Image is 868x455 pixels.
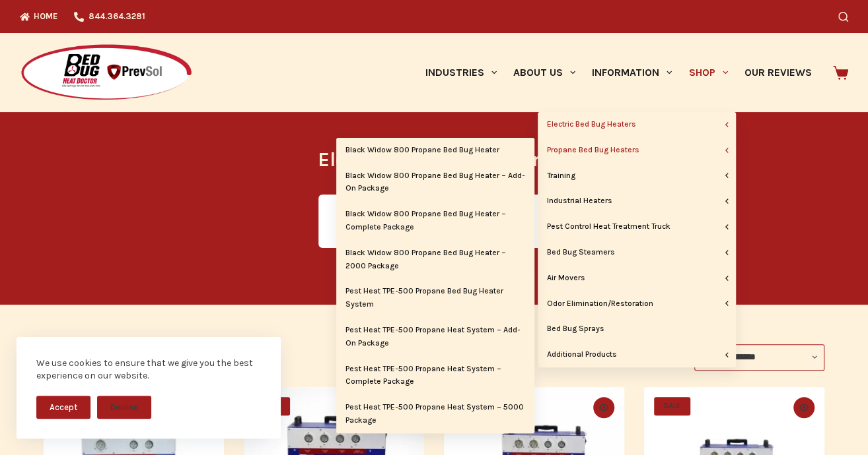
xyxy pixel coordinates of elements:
a: Bed Bug Sprays [538,317,736,342]
a: About Us [505,33,583,112]
a: Black Widow 800 Propane Bed Bug Heater – 2000 Package [336,241,534,279]
a: Our Reviews [736,33,820,112]
h1: Electric Bed Bug Heaters [186,145,682,175]
a: Training [538,164,736,189]
button: Decline [97,396,151,419]
a: Pest Heat TPE-500 Propane Heat System – Complete Package [336,357,534,395]
a: Odor Elimination/Restoration [538,291,736,317]
button: Accept [36,396,90,419]
button: Open LiveChat chat widget [11,5,50,45]
a: Information [584,33,680,112]
a: Electric Bed Bug Heaters [538,112,736,137]
a: Black Widow 800 Propane Bed Bug Heater – Add-On Package [336,164,534,202]
a: Industrial Heaters [538,189,736,214]
div: We use cookies to ensure that we give you the best experience on our website. [36,357,261,382]
a: Pest Heat TPE-500 Propane Bed Bug Heater System [336,279,534,317]
select: Shop order [694,344,825,371]
a: Pest Heat TPE-500 Propane Heat System – 5000 Package [336,395,534,433]
a: Black Widow 800 Propane Bed Bug Heater [336,138,534,163]
a: Propane Bed Bug Heaters [538,138,736,163]
a: Pest Heat TPE-500 Propane Heat System – Add-On Package [336,318,534,356]
button: Search [838,12,848,22]
span: SALE [654,397,690,415]
button: Quick view toggle [593,397,614,418]
button: Quick view toggle [793,397,814,418]
a: Industries [417,33,505,112]
a: Pest Control Heat Treatment Truck [538,214,736,239]
img: Prevsol/Bed Bug Heat Doctor [20,44,193,102]
a: Black Widow 800 Propane Bed Bug Heater – Complete Package [336,202,534,240]
a: Air Movers [538,266,736,291]
a: Additional Products [538,342,736,367]
a: Bed Bug Steamers [538,240,736,265]
a: Shop [680,33,736,112]
nav: Primary [417,33,820,112]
